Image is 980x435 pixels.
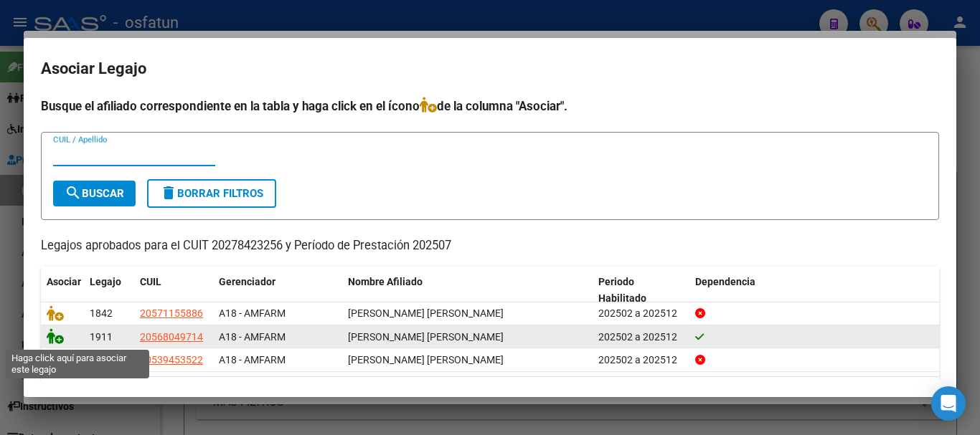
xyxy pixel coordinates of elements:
[140,307,203,319] span: 20571155886
[598,329,684,345] div: 202502 a 202512
[689,267,940,314] datatable-header-cell: Dependencia
[342,267,593,314] datatable-header-cell: Nombre Afiliado
[348,331,504,343] span: MAZZONI GENARO LEONEL
[140,331,203,343] span: 20568049714
[348,354,504,365] span: NAVA PIETRO MARTIN
[65,187,124,200] span: Buscar
[219,354,286,365] span: A18 - AMFARM
[695,276,755,287] span: Dependencia
[931,386,966,421] div: Open Intercom Messenger
[348,276,423,287] span: Nombre Afiliado
[219,276,275,287] span: Gerenciador
[41,97,939,115] h4: Busque el afiliado correspondiente en la tabla y haga click en el ícono de la columna "Asociar".
[90,331,113,343] span: 1911
[84,267,134,314] datatable-header-cell: Legajo
[41,267,84,314] datatable-header-cell: Asociar
[219,307,286,319] span: A18 - AMFARM
[134,267,213,314] datatable-header-cell: CUIL
[90,307,113,319] span: 1842
[219,331,286,343] span: A18 - AMFARM
[90,276,121,287] span: Legajo
[593,267,689,314] datatable-header-cell: Periodo Habilitado
[140,276,161,287] span: CUIL
[65,184,82,201] mat-icon: search
[47,276,81,287] span: Asociar
[348,307,504,319] span: ROLDAN ANDRADA AUGUSTO JULIAN
[160,187,263,200] span: Borrar Filtros
[53,181,136,206] button: Buscar
[213,267,342,314] datatable-header-cell: Gerenciador
[41,377,939,413] div: 3 registros
[598,305,684,322] div: 202502 a 202512
[160,184,177,201] mat-icon: delete
[90,354,113,365] span: 1762
[598,276,646,304] span: Periodo Habilitado
[41,55,939,82] h2: Asociar Legajo
[147,179,276,208] button: Borrar Filtros
[140,354,203,365] span: 20539453522
[41,237,939,255] p: Legajos aprobados para el CUIT 20278423256 y Período de Prestación 202507
[598,352,684,368] div: 202502 a 202512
